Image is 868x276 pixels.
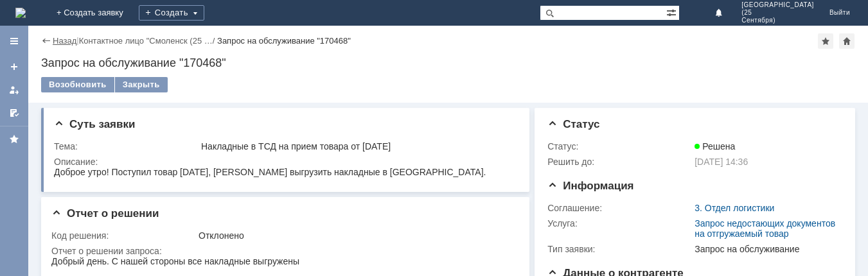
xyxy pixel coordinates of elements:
[741,9,814,17] span: (25
[695,157,748,167] span: [DATE] 14:36
[695,203,774,213] a: 3. Отдел логистики
[54,141,199,151] div: Тема:
[15,8,26,18] img: logo
[199,230,512,241] div: Отклонено
[51,246,515,256] div: Отчет о решении запроса:
[51,230,196,241] div: Код решения:
[15,8,26,18] a: Перейти на домашнюю страницу
[547,118,599,130] span: Статус
[547,180,633,192] span: Информация
[79,36,217,46] div: /
[4,56,24,77] a: Создать заявку
[139,5,204,21] div: Создать
[217,36,351,46] div: Запрос на обслуживание "170468"
[547,244,692,254] div: Тип заявки:
[818,33,833,49] div: Добавить в избранное
[54,118,135,130] span: Суть заявки
[695,218,835,239] a: Запрос недостающих документов на отгружаемый товар
[4,80,24,100] a: Мои заявки
[79,36,213,46] a: Контактное лицо "Смоленск (25 …
[547,157,692,167] div: Решить до:
[53,36,76,46] a: Назад
[547,141,692,151] div: Статус:
[76,35,78,45] div: |
[41,56,855,69] div: Запрос на обслуживание "170468"
[741,1,814,9] span: [GEOGRAPHIC_DATA]
[741,17,814,24] span: Сентября)
[695,141,735,151] span: Решена
[547,218,692,229] div: Услуга:
[54,157,515,167] div: Описание:
[201,141,512,151] div: Накладные в ТСД на прием товара от [DATE]
[695,244,837,254] div: Запрос на обслуживание
[666,6,679,18] span: Расширенный поиск
[547,203,692,213] div: Соглашение:
[4,103,24,123] a: Мои согласования
[839,33,855,49] div: Сделать домашней страницей
[51,207,159,220] span: Отчет о решении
